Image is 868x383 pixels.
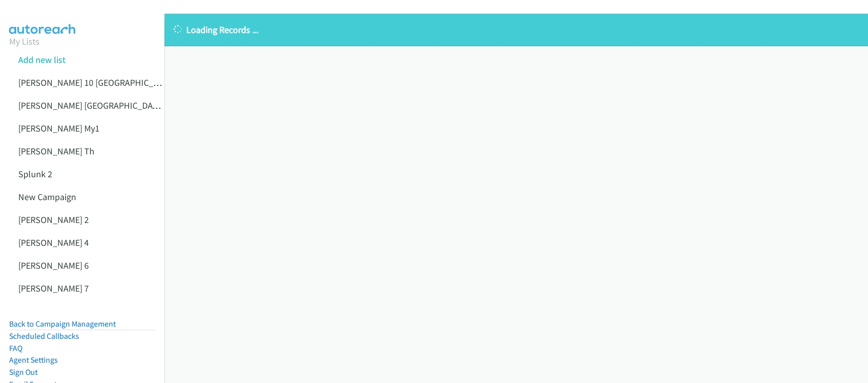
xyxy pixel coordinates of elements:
a: [PERSON_NAME] 7 [18,282,89,294]
a: New Campaign [18,191,76,203]
a: [PERSON_NAME] 10 [GEOGRAPHIC_DATA] [18,77,176,88]
a: [PERSON_NAME] 2 [18,214,89,226]
a: [PERSON_NAME] [GEOGRAPHIC_DATA] 1 [18,100,171,111]
a: [PERSON_NAME] 4 [18,237,89,248]
a: [PERSON_NAME] My1 [18,122,99,134]
a: [PERSON_NAME] 6 [18,260,89,271]
a: Sign Out [9,367,38,377]
a: [PERSON_NAME] Th [18,145,94,157]
a: Scheduled Callbacks [9,331,79,341]
a: My Lists [9,36,40,47]
a: Back to Campaign Management [9,319,116,329]
a: Agent Settings [9,355,58,365]
p: Loading Records ... [174,23,859,37]
a: FAQ [9,343,22,353]
a: Add new list [18,54,65,66]
a: Splunk 2 [18,168,52,180]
